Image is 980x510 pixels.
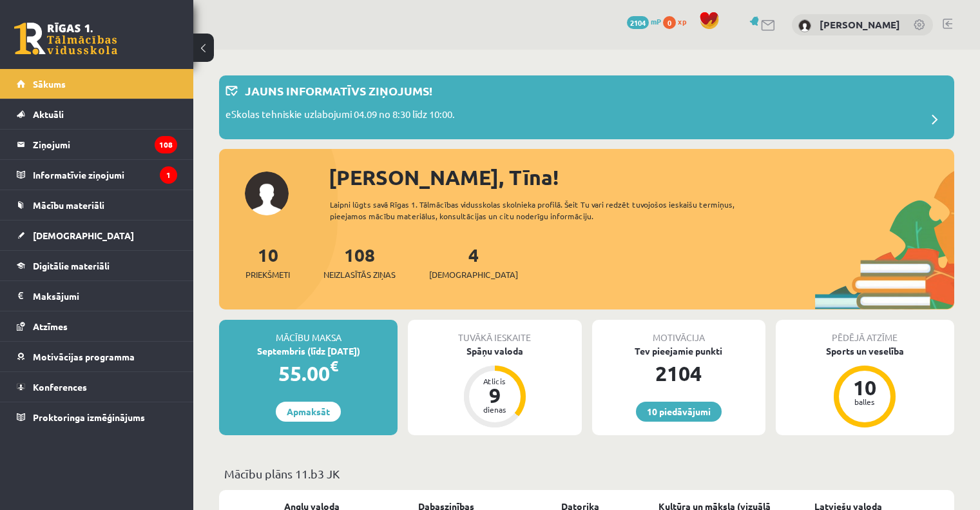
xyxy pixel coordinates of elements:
a: 108Neizlasītās ziņas [323,243,396,281]
span: [DEMOGRAPHIC_DATA] [33,230,134,241]
div: dienas [476,406,514,413]
a: Konferences [17,372,177,402]
legend: Ziņojumi [33,130,177,159]
div: Motivācija [592,320,765,344]
p: eSkolas tehniskie uzlabojumi 04.09 no 8:30 līdz 10:00. [226,107,455,125]
div: balles [845,398,884,406]
a: Informatīvie ziņojumi1 [17,160,177,190]
div: Sports un veselība [776,344,954,358]
span: [DEMOGRAPHIC_DATA] [429,268,518,281]
div: Septembris (līdz [DATE]) [219,344,398,358]
p: Jauns informatīvs ziņojums! [245,82,432,99]
a: Sports un veselība 10 balles [776,344,954,429]
legend: Informatīvie ziņojumi [33,160,177,190]
div: Laipni lūgts savā Rīgas 1. Tālmācības vidusskolas skolnieka profilā. Šeit Tu vari redzēt tuvojošo... [330,199,771,222]
span: Mācību materiāli [33,199,104,211]
a: Jauns informatīvs ziņojums! eSkolas tehniskie uzlabojumi 04.09 no 8:30 līdz 10:00. [226,82,948,133]
div: 9 [476,385,514,406]
a: 10Priekšmeti [245,243,290,281]
span: Priekšmeti [245,268,290,281]
div: Mācību maksa [219,320,398,344]
a: Atzīmes [17,311,177,341]
a: Ziņojumi108 [17,130,177,159]
a: [PERSON_NAME] [820,18,900,31]
span: 2104 [627,16,649,29]
a: 10 piedāvājumi [636,402,722,422]
span: mP [651,16,661,26]
a: Mācību materiāli [17,190,177,220]
span: xp [678,16,686,26]
a: Motivācijas programma [17,342,177,371]
p: Mācību plāns 11.b3 JK [224,465,949,482]
div: Tuvākā ieskaite [408,320,581,344]
legend: Maksājumi [33,281,177,311]
span: Atzīmes [33,320,68,332]
div: 2104 [592,358,765,389]
a: Maksājumi [17,281,177,311]
a: 4[DEMOGRAPHIC_DATA] [429,243,518,281]
div: Atlicis [476,377,514,385]
a: [DEMOGRAPHIC_DATA] [17,221,177,250]
div: Pēdējā atzīme [776,320,954,344]
span: Sākums [33,78,66,90]
img: Tīna Treija [798,19,811,32]
div: Spāņu valoda [408,344,581,358]
a: 2104 mP [627,16,661,26]
a: Digitālie materiāli [17,251,177,280]
i: 108 [155,136,177,153]
span: 0 [663,16,676,29]
i: 1 [160,166,177,184]
span: Proktoringa izmēģinājums [33,411,145,423]
a: Sākums [17,69,177,99]
span: € [330,357,338,375]
a: Proktoringa izmēģinājums [17,402,177,432]
span: Motivācijas programma [33,351,135,362]
div: 55.00 [219,358,398,389]
a: Aktuāli [17,99,177,129]
span: Digitālie materiāli [33,260,110,271]
div: [PERSON_NAME], Tīna! [329,162,954,193]
a: Rīgas 1. Tālmācības vidusskola [14,23,117,55]
a: Spāņu valoda Atlicis 9 dienas [408,344,581,429]
span: Aktuāli [33,108,64,120]
div: Tev pieejamie punkti [592,344,765,358]
span: Neizlasītās ziņas [323,268,396,281]
span: Konferences [33,381,87,393]
a: Apmaksāt [276,402,341,422]
a: 0 xp [663,16,693,26]
div: 10 [845,377,884,398]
